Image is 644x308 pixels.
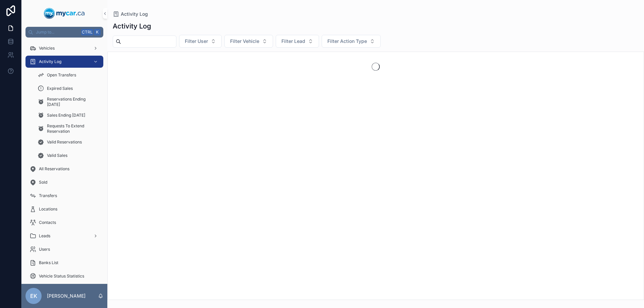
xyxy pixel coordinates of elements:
span: Contacts [39,220,56,225]
span: Reservations Ending [DATE] [47,97,97,107]
span: Jump to... [36,29,78,35]
span: Sold [39,180,47,185]
span: Leads [39,233,50,239]
span: Open Transfers [47,72,76,78]
span: Requests To Extend Reservation [47,123,97,134]
a: Users [25,243,103,255]
span: Vehicles [39,46,55,51]
span: Vehicle Status Statistics [39,273,84,279]
button: Select Button [224,35,273,48]
span: Filter User [185,38,208,45]
button: Select Button [179,35,222,48]
a: Locations [25,203,103,215]
span: Valid Reservations [47,139,82,145]
a: Banks List [25,257,103,269]
a: Valid Sales [34,149,103,162]
span: Filter Action Type [327,38,367,45]
span: Sales Ending [DATE] [47,113,85,118]
a: Sold [25,176,103,188]
a: Vehicles [25,42,103,54]
span: Valid Sales [47,153,67,158]
span: Filter Vehicle [230,38,259,45]
span: Ctrl [81,29,93,36]
span: Transfers [39,193,57,198]
span: Locations [39,206,57,212]
span: Activity Log [39,59,61,64]
div: scrollable content [21,38,107,284]
a: Reservations Ending [DATE] [34,96,103,108]
a: Open Transfers [34,69,103,81]
span: Activity Log [121,11,148,17]
button: Select Button [276,35,319,48]
a: Sales Ending [DATE] [34,109,103,121]
span: Users [39,247,50,252]
a: Activity Log [113,11,148,17]
span: Expired Sales [47,86,73,91]
a: Contacts [25,217,103,229]
a: Expired Sales [34,82,103,95]
a: Activity Log [25,56,103,68]
p: [PERSON_NAME] [47,293,86,299]
span: Banks List [39,260,58,265]
a: Transfers [25,190,103,202]
img: App logo [44,8,85,19]
span: EK [30,292,37,300]
a: Requests To Extend Reservation [34,123,103,135]
h1: Activity Log [113,21,151,31]
button: Jump to...CtrlK [25,27,103,38]
a: Valid Reservations [34,136,103,148]
a: All Reservations [25,163,103,175]
a: Vehicle Status Statistics [25,270,103,282]
span: Filter Lead [281,38,305,45]
span: All Reservations [39,166,69,172]
span: K [95,29,100,35]
a: Leads [25,230,103,242]
button: Select Button [322,35,381,48]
